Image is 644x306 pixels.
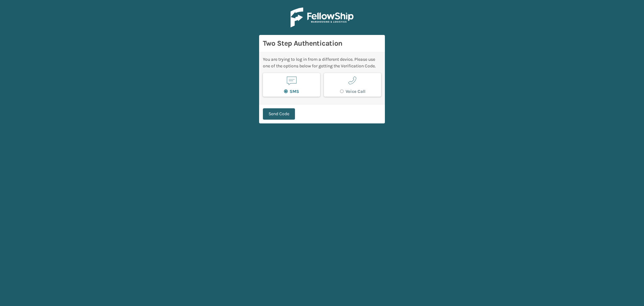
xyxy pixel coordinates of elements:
h3: Two Step Authentication [263,39,381,48]
label: Voice Call [340,89,365,94]
button: Send Code [263,108,295,120]
img: Logo [291,8,353,27]
label: SMS [284,89,299,94]
div: You are trying to log in from a different device. Please use one of the options below for getting... [263,56,381,69]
